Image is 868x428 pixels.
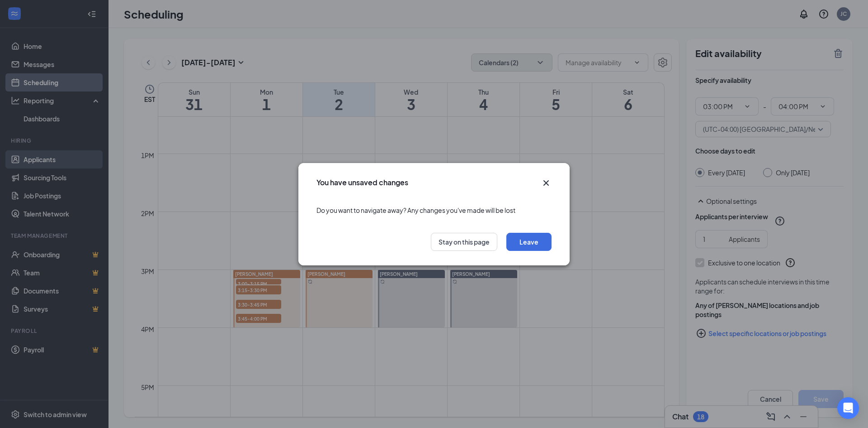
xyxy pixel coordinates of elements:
div: Open Intercom Messenger [837,397,859,419]
button: Leave [506,233,552,251]
h3: You have unsaved changes [316,178,408,188]
svg: Cross [541,178,552,188]
button: Close [541,178,552,188]
div: Do you want to navigate away? Any changes you've made will be lost [316,197,552,224]
button: Stay on this page [431,233,497,251]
